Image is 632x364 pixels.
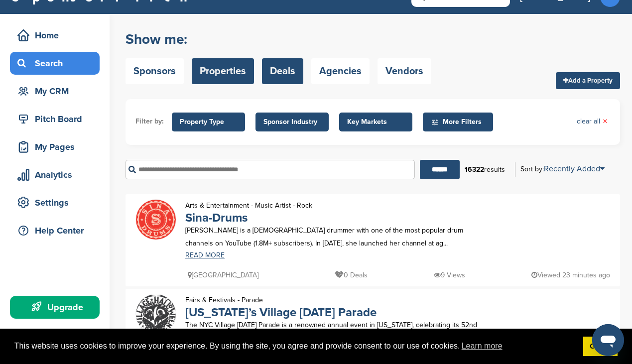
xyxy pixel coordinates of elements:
span: More Filters [431,117,488,127]
span: This website uses cookies to improve your experience. By using the site, you agree and provide co... [14,339,575,354]
div: Search [15,54,100,72]
p: [GEOGRAPHIC_DATA] [188,269,258,281]
p: 9 Views [434,269,465,281]
a: Pitch Board [10,108,100,130]
p: 0 Deals [335,269,368,281]
p: [PERSON_NAME] is a [DEMOGRAPHIC_DATA] drummer with one of the most popular drum channels on YouTu... [185,224,492,249]
div: Analytics [15,166,100,184]
a: Vendors [378,58,431,84]
p: The NYC Village [DATE] Parade is a renowned annual event in [US_STATE], celebrating its 52nd year... [185,319,492,344]
a: [US_STATE]’s Village [DATE] Parade [185,305,377,320]
img: Sina drums logo [136,200,176,240]
span: × [603,116,608,127]
a: Properties [192,58,254,84]
a: Upgrade [10,296,100,319]
a: My CRM [10,80,100,103]
div: results [460,161,510,178]
b: 16322 [465,165,484,174]
div: Home [15,26,100,44]
a: learn more about cookies [460,339,504,354]
a: My Pages [10,135,100,158]
a: Home [10,24,100,47]
iframe: Button to launch messaging window [592,324,624,356]
span: Property Type [180,117,237,127]
img: New york%e2%80%99s village halloween parade official logo [136,294,176,338]
li: Filter by: [135,116,164,127]
span: Sponsor Industry [263,117,321,127]
a: Recently Added [544,164,605,174]
a: Analytics [10,163,100,186]
a: Add a Property [556,72,620,89]
div: My Pages [15,138,100,156]
div: Settings [15,194,100,212]
p: Arts & Entertainment - Music Artist - Rock [185,199,312,212]
a: clear all× [577,116,608,127]
div: Pitch Board [15,110,100,128]
p: Fairs & Festivals - Parade [185,294,377,306]
a: dismiss cookie message [583,337,618,357]
a: Settings [10,191,100,214]
a: Agencies [311,58,370,84]
a: Search [10,52,100,75]
div: My CRM [15,82,100,100]
a: Sina-Drums [185,211,248,225]
a: Sponsors [126,58,184,84]
div: Upgrade [15,298,100,316]
a: Help Center [10,219,100,242]
div: Help Center [15,222,100,240]
span: Key Markets [347,117,404,127]
p: Viewed 23 minutes ago [531,269,610,281]
a: Deals [262,58,303,84]
a: READ MORE [185,252,492,259]
div: Sort by: [520,165,605,173]
h2: Show me: [126,30,431,48]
